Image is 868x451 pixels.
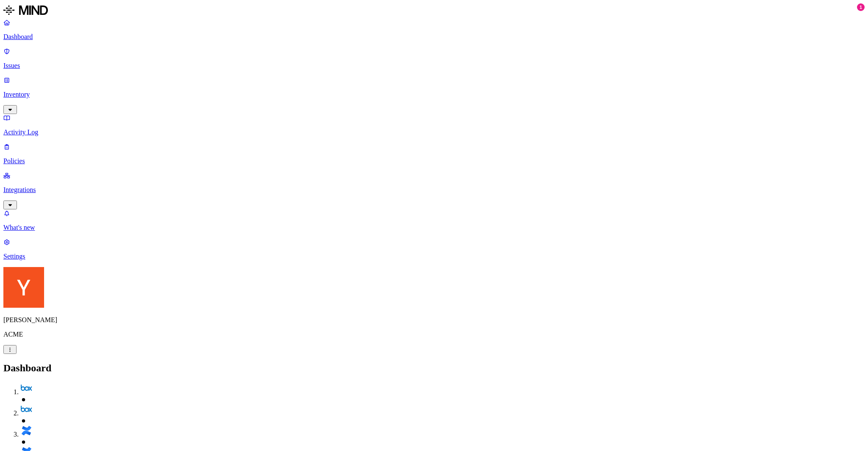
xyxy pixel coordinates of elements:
[857,3,865,11] div: 1
[3,186,865,194] p: Integrations
[3,3,48,17] img: MIND
[3,238,865,260] a: Settings
[3,157,865,165] p: Policies
[3,128,865,136] p: Activity Log
[3,209,865,231] a: What's new
[3,143,865,165] a: Policies
[3,114,865,136] a: Activity Log
[3,362,865,374] h2: Dashboard
[20,425,32,437] img: confluence.svg
[3,76,865,113] a: Inventory
[3,33,865,41] p: Dashboard
[3,19,865,41] a: Dashboard
[3,172,865,208] a: Integrations
[3,91,865,98] p: Inventory
[3,253,865,260] p: Settings
[3,331,865,338] p: ACME
[20,404,32,415] img: box.svg
[3,267,44,308] img: Yoav Shaked
[20,382,32,394] img: box.svg
[3,3,865,19] a: MIND
[3,62,865,70] p: Issues
[3,224,865,231] p: What's new
[3,47,865,70] a: Issues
